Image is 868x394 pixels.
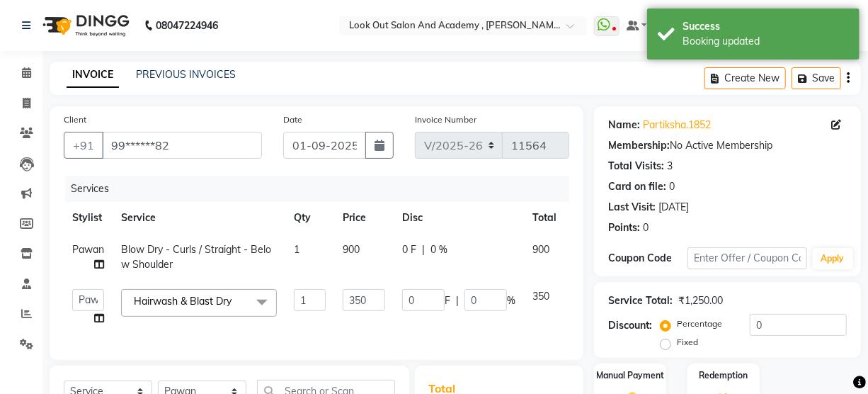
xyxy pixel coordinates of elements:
[422,242,425,257] span: |
[67,62,119,88] a: INVOICE
[608,293,673,308] div: Service Total:
[524,202,565,234] th: Total
[678,293,723,308] div: ₹1,250.00
[532,243,549,256] span: 900
[285,202,334,234] th: Qty
[608,118,640,133] div: Name:
[456,293,459,308] span: |
[608,318,652,333] div: Discount:
[102,132,262,159] input: Search by Name/Mobile/Email/Code
[643,220,649,235] div: 0
[113,202,285,234] th: Service
[643,118,711,133] a: Partiksha.1852
[667,159,673,174] div: 3
[677,317,722,330] label: Percentage
[64,202,113,234] th: Stylist
[36,6,133,45] img: logo
[64,113,86,126] label: Client
[232,295,238,308] a: x
[294,243,299,256] span: 1
[445,293,450,308] span: F
[72,243,104,256] span: Pawan
[608,220,640,235] div: Points:
[394,202,524,234] th: Disc
[283,113,302,126] label: Date
[608,179,666,194] div: Card on file:
[121,243,271,271] span: Blow Dry - Curls / Straight - Below Shoulder
[608,251,687,266] div: Coupon Code
[402,242,416,257] span: 0 F
[596,369,664,382] label: Manual Payment
[792,67,841,89] button: Save
[699,369,748,382] label: Redemption
[430,242,447,257] span: 0 %
[532,290,549,303] span: 350
[565,202,612,234] th: Action
[683,19,849,34] div: Success
[677,336,698,349] label: Fixed
[156,6,218,45] b: 08047224946
[658,200,689,215] div: [DATE]
[608,138,847,153] div: No Active Membership
[608,138,670,153] div: Membership:
[134,295,232,308] span: Hairwash & Blast Dry
[608,159,664,174] div: Total Visits:
[507,293,515,308] span: %
[813,248,853,269] button: Apply
[687,247,807,269] input: Enter Offer / Coupon Code
[683,34,849,49] div: Booking updated
[415,113,476,126] label: Invoice Number
[334,202,394,234] th: Price
[65,176,580,202] div: Services
[704,67,786,89] button: Create New
[343,243,360,256] span: 900
[136,68,236,81] a: PREVIOUS INVOICES
[669,179,675,194] div: 0
[608,200,656,215] div: Last Visit:
[64,132,103,159] button: +91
